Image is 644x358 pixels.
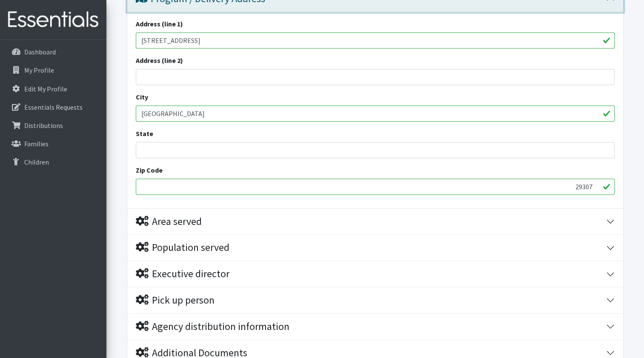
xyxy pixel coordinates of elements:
[136,294,215,307] div: Pick up person
[24,103,83,111] p: Essentials Requests
[136,92,148,102] label: City
[3,153,103,170] a: Children
[24,139,49,148] p: Families
[24,48,56,56] p: Dashboard
[136,165,163,175] label: Zip Code
[3,80,103,97] a: Edit My Profile
[3,117,103,134] a: Distributions
[127,261,623,287] button: Executive director
[136,55,183,65] label: Address (line 2)
[3,43,103,60] a: Dashboard
[136,19,183,29] label: Address (line 1)
[127,209,623,235] button: Area served
[136,128,153,139] label: State
[24,158,49,166] p: Children
[136,216,202,228] div: Area served
[3,99,103,116] a: Essentials Requests
[24,121,63,130] p: Distributions
[3,6,103,34] img: HumanEssentials
[127,235,623,261] button: Population served
[3,62,103,79] a: My Profile
[136,268,229,280] div: Executive director
[136,321,289,333] div: Agency distribution information
[127,314,623,340] button: Agency distribution information
[24,85,67,93] p: Edit My Profile
[3,135,103,152] a: Families
[127,287,623,313] button: Pick up person
[24,66,54,74] p: My Profile
[136,242,229,254] div: Population served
